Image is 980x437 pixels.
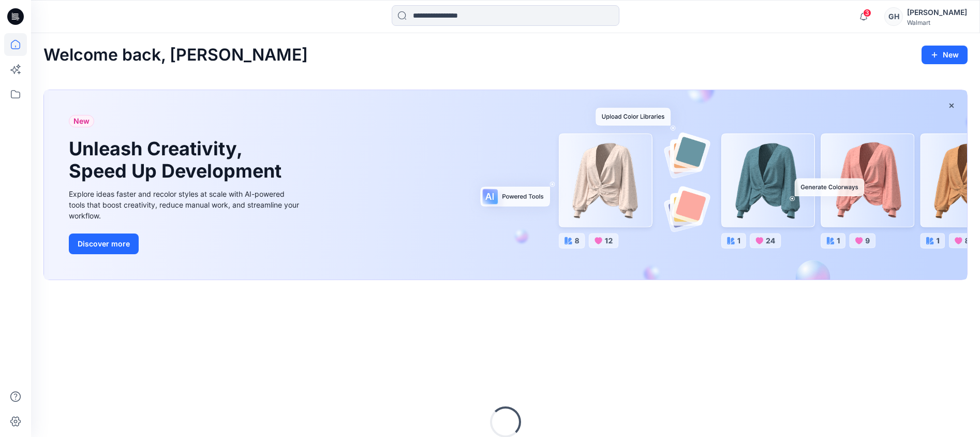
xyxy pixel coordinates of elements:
div: [PERSON_NAME] [907,6,967,19]
h1: Unleash Creativity, Speed Up Development [69,138,286,182]
button: Discover more [69,234,139,254]
span: New [73,115,90,127]
button: New [922,46,968,64]
h2: Welcome back, [PERSON_NAME] [43,46,308,65]
div: Walmart [907,19,967,26]
span: 3 [863,9,871,17]
a: Discover more [69,234,302,254]
div: Explore ideas faster and recolor styles at scale with AI-powered tools that boost creativity, red... [69,188,302,221]
div: GH [884,7,903,26]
